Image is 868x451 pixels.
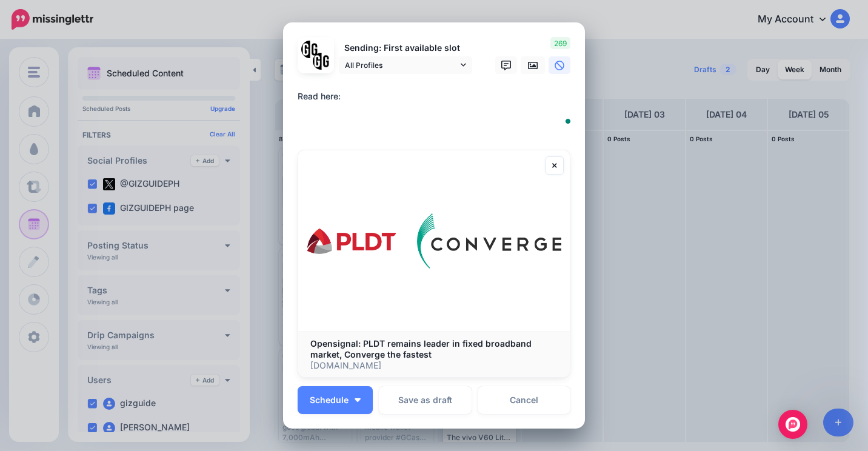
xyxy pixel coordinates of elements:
span: Schedule [310,396,349,404]
p: [DOMAIN_NAME] [310,360,558,371]
img: JT5sWCfR-79925.png [313,53,330,70]
button: Save as draft [379,386,472,414]
span: All Profiles [345,59,458,72]
a: Cancel [478,386,570,414]
div: Open Intercom Messenger [778,410,807,439]
textarea: To enrich screen reader interactions, please activate Accessibility in Grammarly extension settings [298,89,576,133]
b: Opensignal: PLDT remains leader in fixed broadband market, Converge the fastest [310,338,532,359]
span: 269 [550,37,570,49]
button: Schedule [298,386,373,414]
p: Sending: First available slot [339,41,472,55]
img: arrow-down-white.png [355,398,361,402]
a: All Profiles [339,56,472,74]
img: Opensignal: PLDT remains leader in fixed broadband market, Converge the fastest [298,150,570,331]
img: 353459792_649996473822713_4483302954317148903_n-bsa138318.png [301,41,319,58]
div: Read here: [298,89,576,104]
